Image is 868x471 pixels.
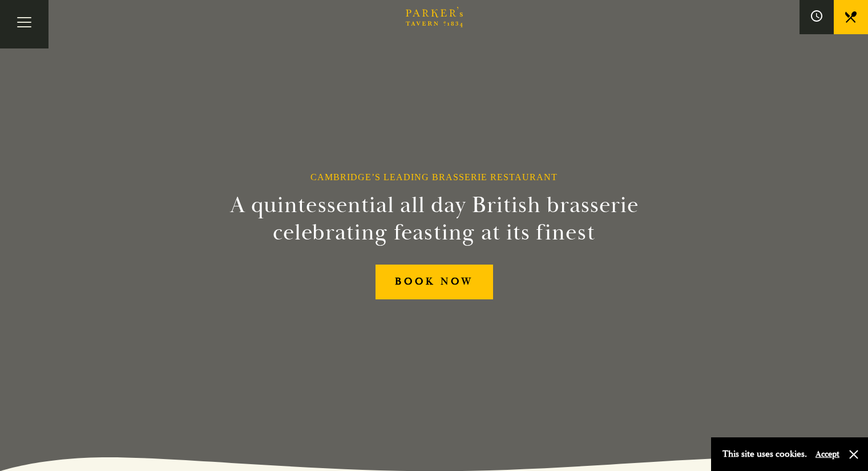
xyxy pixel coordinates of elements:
h2: A quintessential all day British brasserie celebrating feasting at its finest [174,192,695,246]
button: Close and accept [848,449,859,460]
a: BOOK NOW [376,265,493,299]
p: This site uses cookies. [722,446,807,462]
button: Accept [815,449,839,460]
h1: Cambridge’s Leading Brasserie Restaurant [310,172,558,182]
